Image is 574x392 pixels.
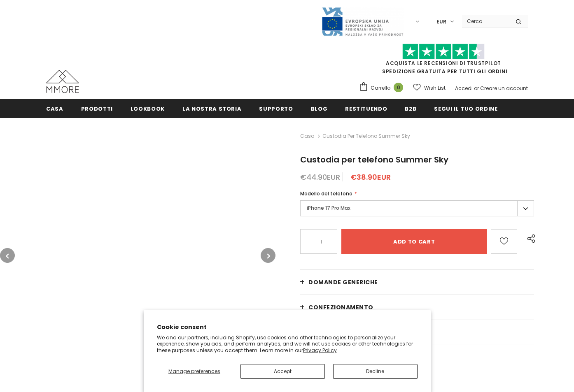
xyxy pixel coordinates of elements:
[182,99,241,118] a: La nostra storia
[405,105,416,113] span: B2B
[474,85,479,92] span: or
[81,105,113,113] span: Prodotti
[157,364,232,379] button: Manage preferences
[455,85,473,92] a: Accedi
[359,47,528,75] span: SPEDIZIONE GRATUITA PER TUTTI GLI ORDINI
[259,105,293,113] span: supporto
[300,270,534,295] a: Domande generiche
[300,131,315,141] a: Casa
[345,105,387,113] span: Restituendo
[434,105,497,113] span: Segui il tuo ordine
[46,70,79,93] img: Casi MMORE
[308,303,373,311] span: CONFEZIONAMENTO
[413,81,446,95] a: Wish List
[46,99,63,118] a: Casa
[321,7,404,37] img: Javni Razpis
[345,99,387,118] a: Restituendo
[240,364,325,379] button: Accept
[322,131,410,141] span: Custodia per telefono Summer Sky
[436,18,446,26] span: EUR
[311,99,328,118] a: Blog
[300,154,448,165] span: Custodia per telefono Summer Sky
[157,323,418,332] h2: Cookie consent
[303,347,337,354] a: Privacy Policy
[405,99,416,118] a: B2B
[46,105,63,113] span: Casa
[394,83,403,92] span: 0
[259,99,293,118] a: supporto
[480,85,528,92] a: Creare un account
[81,99,113,118] a: Prodotti
[386,60,501,67] a: Acquista le recensioni di TrustPilot
[462,15,509,27] input: Search Site
[157,334,418,354] p: We and our partners, including Shopify, use cookies and other technologies to personalize your ex...
[300,295,534,320] a: CONFEZIONAMENTO
[434,99,497,118] a: Segui il tuo ordine
[300,190,352,197] span: Modello del telefono
[371,84,390,92] span: Carrello
[308,278,378,286] span: Domande generiche
[341,229,487,254] input: Add to cart
[321,18,404,25] a: Javni Razpis
[359,82,407,94] a: Carrello 0
[182,105,241,113] span: La nostra storia
[350,172,391,182] span: €38.90EUR
[131,99,165,118] a: Lookbook
[402,44,485,60] img: Fidati di Pilot Stars
[300,172,340,182] span: €44.90EUR
[131,105,165,113] span: Lookbook
[168,368,220,375] span: Manage preferences
[300,200,534,216] label: iPhone 17 Pro Max
[311,105,328,113] span: Blog
[333,364,418,379] button: Decline
[424,84,446,92] span: Wish List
